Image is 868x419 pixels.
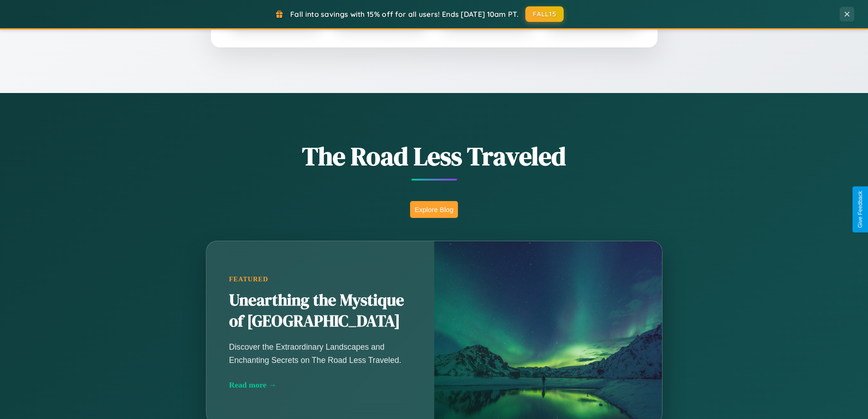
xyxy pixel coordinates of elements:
div: Featured [229,275,411,283]
div: Read more → [229,380,411,390]
button: Explore Blog [410,201,458,218]
div: Give Feedback [857,191,863,228]
p: Discover the Extraordinary Landscapes and Enchanting Secrets on The Road Less Traveled. [229,341,411,366]
h1: The Road Less Traveled [161,139,708,174]
h2: Unearthing the Mystique of [GEOGRAPHIC_DATA] [229,290,411,332]
span: Fall into savings with 15% off for all users! Ends [DATE] 10am PT. [290,10,519,19]
button: FALL15 [525,6,564,22]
